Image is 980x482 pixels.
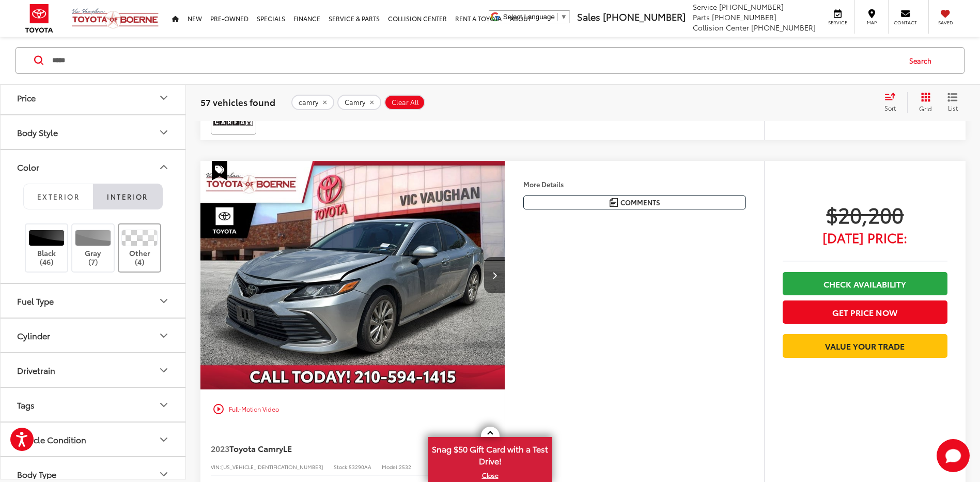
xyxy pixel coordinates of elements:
[211,463,221,471] span: VIN:
[884,103,896,112] span: Sort
[158,92,170,104] div: Price
[561,13,567,21] span: ▼
[523,195,746,209] button: Comments
[557,13,558,21] span: ​
[719,2,784,12] span: [PHONE_NUMBER]
[879,92,907,113] button: Select sort value
[894,19,917,26] span: Contact
[693,22,749,33] span: Collision Center
[211,443,459,454] a: 2023Toyota CamryLE
[484,257,505,293] button: Next image
[229,442,283,454] span: Toyota Camry
[783,334,947,357] a: Value Your Trade
[211,442,229,454] span: 2023
[17,93,36,103] div: Price
[947,103,958,112] span: List
[382,463,399,471] span: Model:
[1,284,186,318] button: Fuel TypeFuel Type
[17,331,50,341] div: Cylinder
[17,296,54,306] div: Fuel Type
[1,354,186,387] button: DrivetrainDrivetrain
[384,95,425,110] button: Clear All
[349,463,371,471] span: 53290AA
[1,423,186,457] button: Vehicle ConditionVehicle Condition
[937,439,970,472] button: Toggle Chat Window
[212,161,227,180] span: Special
[1,319,186,353] button: CylinderCylinder
[919,104,932,113] span: Grid
[345,98,365,107] span: Camry
[283,442,292,454] span: LE
[17,366,55,375] div: Drivetrain
[1,81,186,115] button: PricePrice
[158,364,170,376] div: Drivetrain
[826,19,849,26] span: Service
[334,463,349,471] span: Stock:
[17,400,35,410] div: Tags
[200,96,275,108] span: 57 vehicles found
[907,92,940,113] button: Grid View
[1,116,186,149] button: Body StyleBody Style
[158,329,170,342] div: Cylinder
[940,92,966,113] button: List View
[119,230,161,266] label: Other (4)
[158,399,170,411] div: Tags
[200,161,506,390] div: 2023 Toyota Camry LE 0
[1,388,186,422] button: TagsTags
[610,198,618,207] img: Comments
[200,161,506,390] a: 2023 Toyota Camry LE2023 Toyota Camry LE2023 Toyota Camry LE2023 Toyota Camry LE
[17,470,56,479] div: Body Type
[1,150,186,184] button: ColorColor
[860,19,883,26] span: Map
[299,98,318,107] span: camry
[392,98,419,107] span: Clear All
[783,272,947,295] a: Check Availability
[603,10,686,23] span: [PHONE_NUMBER]
[17,128,58,138] div: Body Style
[751,22,816,33] span: [PHONE_NUMBER]
[26,230,68,266] label: Black (46)
[72,230,114,266] label: Gray (7)
[158,126,170,139] div: Body Style
[693,2,717,12] span: Service
[158,161,170,173] div: Color
[291,95,334,110] button: remove camry
[899,48,946,73] button: Search
[503,13,555,21] span: Select Language
[693,12,710,22] span: Parts
[158,468,170,480] div: Body Type
[51,48,899,73] input: Search by Make, Model, or Keyword
[620,198,660,207] span: Comments
[783,232,947,243] span: [DATE] Price:
[783,201,947,227] span: $20,200
[937,439,970,472] svg: Start Chat
[17,435,86,445] div: Vehicle Condition
[523,180,746,188] h4: More Details
[158,295,170,307] div: Fuel Type
[337,95,381,110] button: remove Camry
[712,12,776,22] span: [PHONE_NUMBER]
[71,8,159,29] img: Vic Vaughan Toyota of Boerne
[200,161,506,390] img: 2023 Toyota Camry LE
[158,433,170,446] div: Vehicle Condition
[37,192,80,201] span: Exterior
[934,19,957,26] span: Saved
[783,300,947,324] button: Get Price Now
[221,463,323,471] span: [US_VEHICLE_IDENTIFICATION_NUMBER]
[399,463,411,471] span: 2532
[577,10,600,23] span: Sales
[429,438,551,470] span: Snag $50 Gift Card with a Test Drive!
[17,162,39,172] div: Color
